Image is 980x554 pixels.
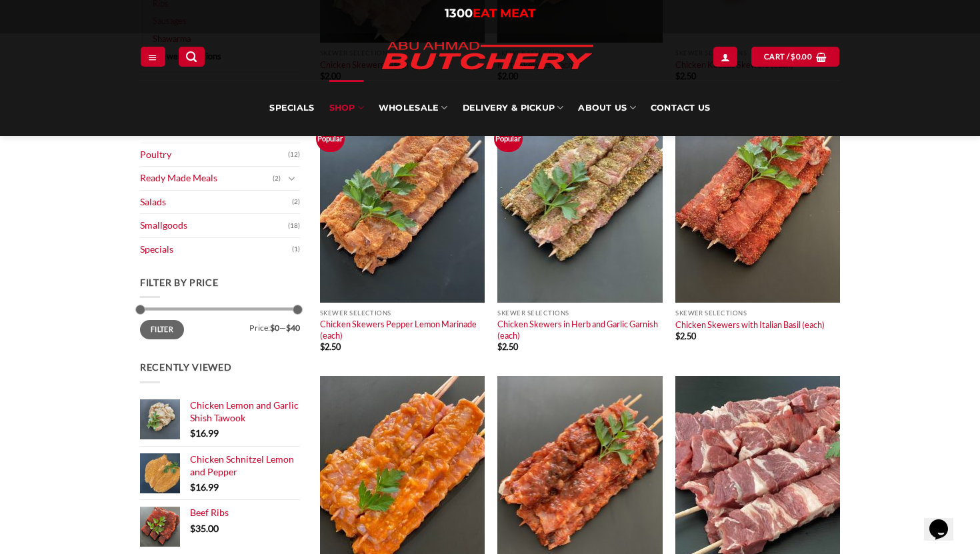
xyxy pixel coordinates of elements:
a: Specials [269,80,314,136]
span: EAT MEAT [473,6,535,21]
span: $ [190,481,195,493]
a: Chicken Skewers with Italian Basil (each) [675,319,825,330]
a: Chicken Lemon and Garlic Shish Tawook [190,399,300,424]
span: $ [190,523,195,534]
p: Skewer Selections [675,309,840,317]
a: Beef Ribs [190,507,300,519]
img: Chicken_Skewers_Pepper_Lemon_Marinade [320,105,485,303]
a: Chicken Skewers in Herb and Garlic Garnish (each) [497,319,662,341]
bdi: 2.50 [675,331,696,341]
span: (2) [292,192,300,212]
span: $ [675,331,680,341]
bdi: 35.00 [190,523,219,534]
span: Beef Ribs [190,507,229,518]
span: Filter by price [140,277,219,288]
span: $ [791,51,795,63]
p: Skewer Selections [320,309,485,317]
bdi: 16.99 [190,481,219,493]
iframe: chat widget [924,501,967,541]
span: (18) [288,216,300,236]
a: 1300EAT MEAT [445,6,535,21]
a: Wholesale [379,80,448,136]
a: Smallgoods [140,214,288,237]
a: Contact Us [651,80,711,136]
p: Skewer Selections [497,309,662,317]
bdi: 0.00 [791,52,812,61]
span: $ [190,427,195,439]
span: $ [497,341,502,352]
button: Filter [140,320,184,339]
a: Chicken Skewers Pepper Lemon Marinade (each) [320,319,485,341]
span: $40 [286,323,300,333]
a: Chicken Schnitzel Lemon and Pepper [190,453,300,478]
a: Specials [140,238,292,261]
a: Delivery & Pickup [463,80,564,136]
div: Price: — [140,320,300,332]
a: SHOP [329,80,364,136]
span: $ [320,341,325,352]
span: Chicken Lemon and Garlic Shish Tawook [190,399,299,423]
button: Toggle [284,171,300,186]
span: Cart / [764,51,812,63]
a: Poultry [140,143,288,167]
a: View cart [751,47,839,66]
bdi: 2.50 [320,341,341,352]
a: Salads [140,191,292,214]
span: (2) [273,169,281,189]
a: Ready Made Meals [140,167,273,190]
a: Search [179,47,204,66]
span: (1) [292,239,300,259]
a: Login [713,47,737,66]
img: Chicken_Skewers_in_Herb_and_Garlic_Garnish [497,105,662,303]
img: Chicken_Skewers_with_Italian_Basil [675,105,840,303]
a: Menu [141,47,165,66]
span: Recently Viewed [140,361,232,373]
bdi: 16.99 [190,427,219,439]
span: $0 [270,323,279,333]
bdi: 2.50 [497,341,518,352]
a: About Us [578,80,635,136]
img: Abu Ahmad Butchery [371,33,604,80]
span: 1300 [445,6,473,21]
span: (12) [288,145,300,165]
span: Chicken Schnitzel Lemon and Pepper [190,453,294,477]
